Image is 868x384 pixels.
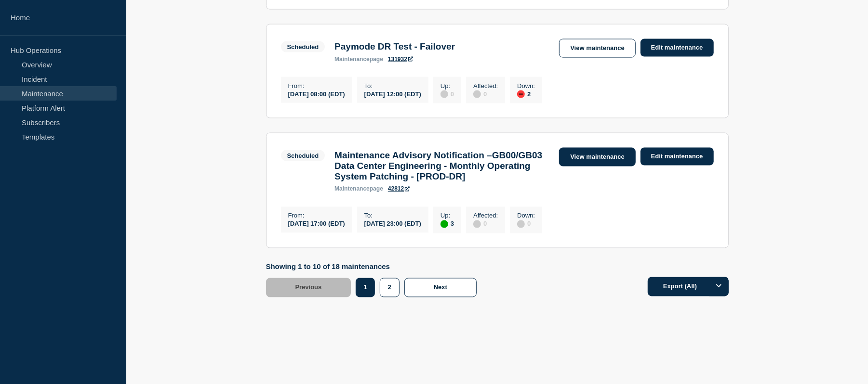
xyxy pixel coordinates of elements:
button: Options [709,277,729,296]
a: 131932 [388,56,413,63]
div: 0 [473,219,498,228]
p: Down : [517,212,535,219]
button: Next [404,278,477,297]
div: 2 [517,90,535,98]
div: up [441,220,448,228]
div: [DATE] 23:00 (EDT) [364,219,421,228]
a: View maintenance [559,39,635,58]
div: 3 [441,219,454,228]
button: 1 [356,278,374,297]
button: Export (All) [648,277,729,296]
p: Showing 1 to 10 of 18 maintenances [266,263,482,271]
p: Up : [441,212,454,219]
a: 42812 [388,186,410,192]
a: View maintenance [559,148,635,166]
div: 0 [441,90,454,98]
div: Scheduled [287,152,319,159]
div: down [517,90,525,98]
div: disabled [441,90,448,98]
div: Scheduled [287,43,319,51]
button: Previous [266,278,351,297]
p: Up : [441,82,454,90]
p: page [334,186,383,192]
p: Affected : [473,82,498,90]
span: Previous [295,284,322,291]
div: 0 [517,219,535,228]
a: Edit maintenance [641,148,714,166]
p: To : [364,212,421,219]
div: disabled [473,90,481,98]
h3: Maintenance Advisory Notification –GB00/GB03 Data Center Engineering - Monthly Operating System P... [334,150,549,182]
p: Down : [517,82,535,90]
div: [DATE] 08:00 (EDT) [288,90,345,98]
a: Edit maintenance [641,39,714,57]
div: [DATE] 12:00 (EDT) [364,90,421,98]
button: 2 [380,278,400,297]
p: From : [288,212,345,219]
div: disabled [473,220,481,228]
div: 0 [473,90,498,98]
p: page [334,56,383,63]
p: To : [364,82,421,90]
span: maintenance [334,56,370,63]
h3: Paymode DR Test - Failover [334,41,455,52]
div: [DATE] 17:00 (EDT) [288,219,345,228]
div: disabled [517,220,525,228]
span: Next [434,284,447,291]
p: Affected : [473,212,498,219]
span: maintenance [334,186,370,192]
p: From : [288,82,345,90]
